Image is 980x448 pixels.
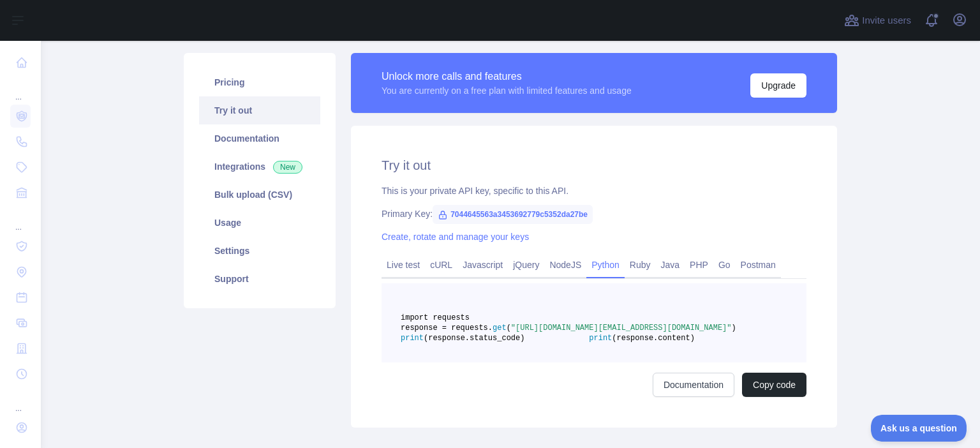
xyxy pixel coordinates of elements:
[653,373,734,397] a: Documentation
[871,415,967,442] iframe: Toggle Customer Support
[401,334,424,343] span: print
[508,255,544,275] a: jQuery
[493,324,507,332] span: get
[457,255,508,275] a: Javascript
[625,255,656,275] a: Ruby
[424,334,524,343] span: (response.status_code)
[511,324,732,332] span: "[URL][DOMAIN_NAME][EMAIL_ADDRESS][DOMAIN_NAME]"
[732,324,736,332] span: )
[10,77,31,102] div: ...
[10,388,31,414] div: ...
[401,313,470,322] span: import requests
[199,265,320,293] a: Support
[199,124,320,153] a: Documentation
[382,232,529,242] a: Create, rotate and manage your keys
[10,207,31,232] div: ...
[382,207,806,220] div: Primary Key:
[685,255,713,275] a: PHP
[612,334,695,343] span: (response.content)
[713,255,736,275] a: Go
[199,96,320,124] a: Try it out
[199,209,320,237] a: Usage
[589,334,612,343] span: print
[382,69,632,84] div: Unlock more calls and features
[544,255,586,275] a: NodeJS
[401,324,493,332] span: response = requests.
[507,324,511,332] span: (
[750,73,806,98] button: Upgrade
[199,153,320,181] a: Integrations New
[199,68,320,96] a: Pricing
[433,205,593,224] span: 7044645563a3453692779c5352da27be
[382,156,806,174] h2: Try it out
[199,237,320,265] a: Settings
[273,161,302,174] span: New
[842,10,914,31] button: Invite users
[736,255,781,275] a: Postman
[382,184,806,197] div: This is your private API key, specific to this API.
[656,255,685,275] a: Java
[862,13,911,28] span: Invite users
[382,255,425,275] a: Live test
[742,373,806,397] button: Copy code
[586,255,625,275] a: Python
[382,84,632,97] div: You are currently on a free plan with limited features and usage
[425,255,457,275] a: cURL
[199,181,320,209] a: Bulk upload (CSV)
